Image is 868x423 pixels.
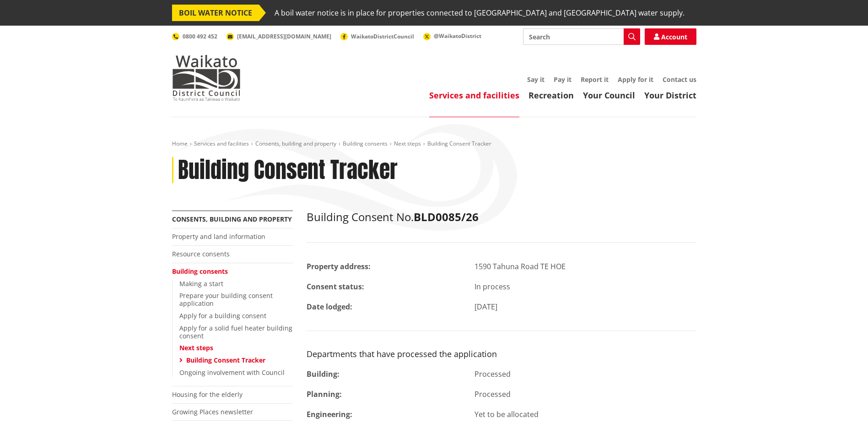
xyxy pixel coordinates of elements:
a: Report it [581,75,609,84]
a: Building consents [343,140,388,147]
a: Ongoing involvement with Council [179,368,285,377]
a: Property and land information [172,232,265,241]
a: Building Consent Tracker [186,356,265,364]
h3: Departments that have processed the application [307,349,696,359]
a: Services and facilities [194,140,249,147]
strong: BLD0085/26 [414,209,479,224]
img: Waikato District Council - Te Kaunihera aa Takiwaa o Waikato [172,55,241,101]
a: Apply for it [618,75,653,84]
h2: Building Consent No. [307,211,696,224]
a: Resource consents [172,249,230,258]
div: Yet to be allocated [468,409,703,420]
a: [EMAIL_ADDRESS][DOMAIN_NAME] [226,33,331,40]
a: @WaikatoDistrict [423,32,481,40]
a: Apply for a solid fuel heater building consent​ [179,324,292,340]
a: Pay it [554,75,571,84]
a: Apply for a building consent [179,311,266,320]
div: In process [468,281,703,292]
a: 0800 492 452 [172,33,217,40]
strong: Consent status: [307,282,364,292]
a: Contact us [663,75,696,84]
span: @WaikatoDistrict [434,32,481,40]
iframe: Messenger Launcher [826,385,859,418]
a: Your District [644,90,696,101]
nav: breadcrumb [172,140,696,148]
span: 0800 492 452 [183,33,217,40]
a: Next steps [394,140,421,147]
a: Consents, building and property [172,215,292,223]
a: Services and facilities [429,90,519,101]
div: Processed [468,369,703,380]
span: BOIL WATER NOTICE [172,5,259,21]
strong: Engineering: [307,409,352,419]
a: Your Council [583,90,635,101]
a: Account [645,28,696,45]
span: Building Consent Tracker [427,140,491,147]
span: WaikatoDistrictCouncil [351,33,414,40]
a: Growing Places newsletter [172,407,253,416]
div: Processed [468,389,703,400]
div: [DATE] [468,301,703,312]
input: Search input [523,28,640,45]
a: Say it [527,75,545,84]
span: A boil water notice is in place for properties connected to [GEOGRAPHIC_DATA] and [GEOGRAPHIC_DAT... [275,5,685,21]
strong: Building: [307,369,340,379]
a: Prepare your building consent application [179,291,273,308]
strong: Property address: [307,261,371,271]
a: WaikatoDistrictCouncil [340,33,414,40]
a: Making a start [179,279,223,288]
a: Building consents [172,267,228,276]
a: Home [172,140,188,147]
a: Recreation [528,90,574,101]
strong: Planning: [307,389,342,399]
div: 1590 Tahuna Road TE HOE [468,261,703,272]
h1: Building Consent Tracker [178,157,398,184]
a: Housing for the elderly [172,390,243,399]
a: Consents, building and property [255,140,336,147]
span: [EMAIL_ADDRESS][DOMAIN_NAME] [237,33,331,40]
a: Next steps [179,343,213,352]
strong: Date lodged: [307,302,352,312]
